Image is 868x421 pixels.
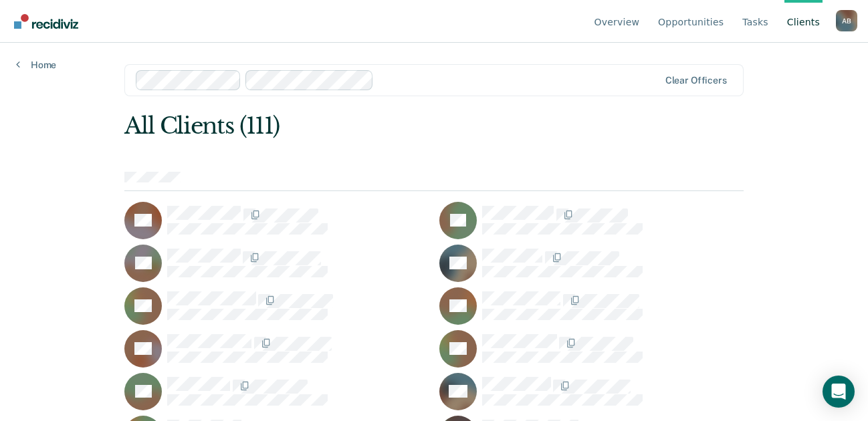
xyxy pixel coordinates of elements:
[14,14,78,29] img: Recidiviz
[823,376,855,408] div: Open Intercom Messenger
[836,10,857,31] div: A B
[124,112,619,140] div: All Clients (111)
[665,75,727,86] div: Clear officers
[836,10,857,31] button: Profile dropdown button
[16,59,56,71] a: Home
